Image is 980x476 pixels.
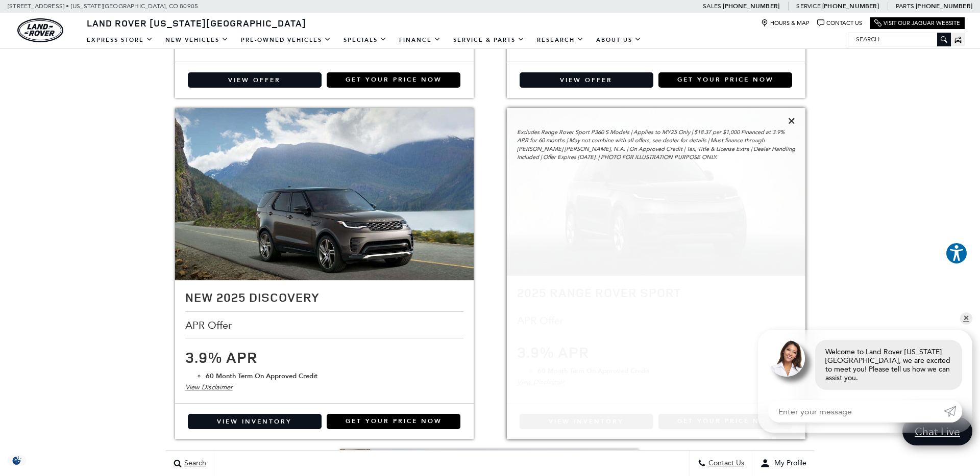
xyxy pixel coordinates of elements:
[822,2,879,10] a: [PHONE_NUMBER]
[916,2,972,10] a: [PHONE_NUMBER]
[81,31,648,49] nav: Main Navigation
[185,290,463,304] h2: New 2025 Discovery
[185,347,258,367] span: 3.9% APR
[723,2,779,10] a: [PHONE_NUMBER]
[5,455,29,466] img: Opt-Out Icon
[768,400,944,422] input: Enter your message
[752,451,814,476] button: Open user profile menu
[706,459,744,468] span: Contact Us
[87,17,306,29] span: Land Rover [US_STATE][GEOGRAPHIC_DATA]
[188,72,322,88] a: View Offer
[327,414,460,429] a: GET YOUR PRICE NOW
[770,459,806,468] span: My Profile
[517,128,795,162] p: Excludes Range Rover Sport P360 S Models | Applies to MY25 Only | $18.37 per $1,000 Financed at 3...
[703,3,721,10] span: Sales
[896,3,914,10] span: Parts
[185,320,234,331] span: APR Offer
[182,459,206,468] span: Search
[337,31,393,49] a: Specials
[590,31,648,49] a: About Us
[17,18,63,42] a: land-rover
[188,414,322,429] a: View Inventory
[175,108,474,280] img: New 2025 Discovery
[520,72,653,88] a: View Offer
[81,31,159,49] a: EXPRESS STORE
[81,17,312,29] a: Land Rover [US_STATE][GEOGRAPHIC_DATA]
[761,19,810,27] a: Hours & Map
[235,31,337,49] a: Pre-Owned Vehicles
[768,340,805,377] img: Agent profile photo
[658,72,792,88] a: Get Your Price Now
[874,19,960,27] a: Visit Our Jaguar Website
[327,72,460,88] a: Get Your Price Now
[447,31,531,49] a: Service & Parts
[206,372,317,381] span: 60 Month Term On Approved Credit
[8,3,198,10] a: [STREET_ADDRESS] • [US_STATE][GEOGRAPHIC_DATA], CO 80905
[796,3,820,10] span: Service
[945,242,968,267] aside: Accessibility Help Desk
[848,33,950,45] input: Search
[945,242,968,265] button: Explore your accessibility options
[944,400,962,422] a: Submit
[531,31,590,49] a: Research
[17,18,63,42] img: Land Rover
[5,455,29,466] section: Click to Open Cookie Consent Modal
[815,340,962,390] div: Welcome to Land Rover [US_STATE][GEOGRAPHIC_DATA], we are excited to meet you! Please tell us how...
[185,382,463,393] div: View Disclaimer
[393,31,447,49] a: Finance
[817,19,862,27] a: Contact Us
[159,31,235,49] a: New Vehicles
